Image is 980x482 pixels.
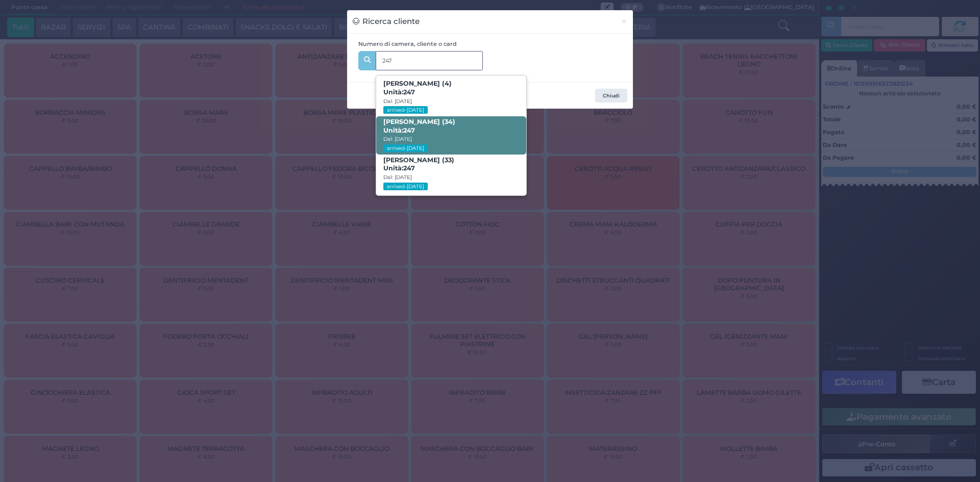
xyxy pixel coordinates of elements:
strong: 247 [403,164,415,172]
button: Chiudi [595,89,627,103]
small: arrived-[DATE] [383,106,427,114]
small: arrived-[DATE] [383,144,427,152]
button: Chiudi [615,10,633,33]
span: Unità: [383,126,415,135]
strong: 247 [403,126,415,134]
span: × [621,16,627,27]
small: arrived-[DATE] [383,183,427,190]
b: [PERSON_NAME] (4) [383,80,452,96]
b: [PERSON_NAME] (33) [383,156,454,172]
b: [PERSON_NAME] (34) [383,118,455,134]
input: Es. 'Mario Rossi', '220' o '108123234234' [376,51,483,70]
span: Unità: [383,164,415,173]
small: Dal: [DATE] [383,174,412,181]
h3: Ricerca cliente [353,16,420,28]
label: Numero di camera, cliente o card [358,40,457,48]
small: Dal: [DATE] [383,98,412,105]
span: Unità: [383,88,415,97]
small: Dal: [DATE] [383,136,412,142]
strong: 247 [403,88,415,96]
